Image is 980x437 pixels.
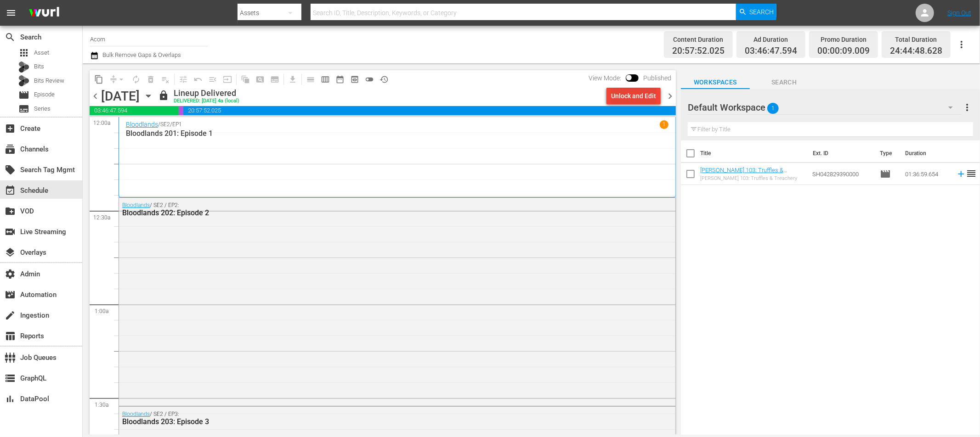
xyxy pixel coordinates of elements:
[380,75,389,84] span: history_outlined
[158,72,173,87] span: Clear Lineup
[174,88,239,98] div: Lineup Delivered
[817,33,870,46] div: Promo Duration
[18,47,29,58] span: Asset
[365,75,374,84] span: toggle_off
[700,167,787,180] a: [PERSON_NAME] 103: Truffles & Treachery
[700,140,807,166] th: Title
[962,102,973,113] span: more_vert
[817,46,870,56] span: 00:00:09.009
[205,72,220,87] span: Fill episodes with ad slates
[745,33,797,46] div: Ad Duration
[18,103,29,114] span: Series
[664,90,676,102] span: chevron_right
[809,163,877,185] td: SH042829390000
[191,72,205,87] span: Revert to Primary Episode
[611,88,656,104] div: Unlock and Edit
[5,123,16,134] span: Create
[5,289,16,300] span: Automation
[700,175,805,181] div: [PERSON_NAME] 103: Truffles & Treachery
[160,121,172,128] p: SE2 /
[179,106,183,115] span: 00:00:09.009
[122,411,622,426] div: / SE2 / EP3:
[962,96,973,118] button: more_vert
[767,99,779,118] span: 1
[90,90,101,102] span: chevron_left
[5,310,16,321] span: Ingestion
[5,373,16,384] span: GraphQL
[122,208,622,217] div: Bloodlands 202: Episode 2
[318,72,333,87] span: Week Calendar View
[902,163,952,185] td: 01:36:59.654
[681,77,750,88] span: Workspaces
[34,76,64,85] span: Bits Review
[736,4,776,20] button: Search
[347,72,362,87] span: View Backup
[807,140,875,166] th: Ext. ID
[672,46,725,56] span: 20:57:52.025
[122,202,150,208] a: Bloodlands
[106,72,129,87] span: Remove Gaps & Overlaps
[173,70,191,88] span: Customize Events
[235,70,253,88] span: Refresh All Search Blocks
[377,72,391,87] span: View History
[18,75,29,86] div: Bits Review
[129,72,143,87] span: Loop Content
[350,75,359,84] span: preview_outlined
[143,72,158,87] span: Select an event to delete
[890,33,942,46] div: Total Duration
[126,129,668,138] p: Bloodlands 201: Episode 1
[626,74,632,81] span: Toggle to switch from Published to Draft view.
[101,89,140,104] div: [DATE]
[5,269,16,280] span: Admin
[101,51,181,58] span: Bulk Remove Gaps & Overlaps
[122,202,622,217] div: / SE2 / EP2:
[966,168,977,179] span: reorder
[5,247,16,258] span: Overlays
[5,226,16,237] span: Live Streaming
[5,32,16,43] span: Search
[5,164,16,175] span: Search Tag Mgmt
[122,417,622,426] div: Bloodlands 203: Episode 3
[335,75,345,84] span: date_range_outlined
[333,72,347,87] span: Month Calendar View
[5,144,16,155] span: Channels
[5,331,16,342] span: Reports
[34,48,49,57] span: Asset
[300,70,318,88] span: Day Calendar View
[584,74,626,82] span: View Mode:
[91,72,106,87] span: Copy Lineup
[672,33,725,46] div: Content Duration
[750,4,774,20] span: Search
[947,9,971,17] a: Sign Out
[5,206,16,217] span: VOD
[688,95,962,120] div: Default Workspace
[34,62,44,71] span: Bits
[321,75,330,84] span: calendar_view_week_outlined
[639,74,676,82] span: Published
[158,90,169,101] span: lock
[158,121,160,128] p: /
[890,46,942,56] span: 24:44:48.628
[956,169,966,179] svg: Add to Schedule
[745,46,797,56] span: 03:46:47.594
[880,168,891,179] span: Episode
[172,121,182,128] p: EP1
[5,185,16,196] span: Schedule
[18,90,29,101] span: Episode
[220,72,235,87] span: Update Metadata from Key Asset
[267,72,282,87] span: Create Series Block
[900,140,955,166] th: Duration
[90,106,179,115] span: 03:46:47.594
[362,72,377,87] span: 24 hours Lineup View is OFF
[34,90,55,99] span: Episode
[183,106,676,115] span: 20:57:52.025
[875,140,900,166] th: Type
[663,121,666,128] p: 1
[282,70,300,88] span: Download as CSV
[34,104,51,113] span: Series
[122,411,150,417] a: Bloodlands
[22,2,66,24] img: ans4CAIJ8jUAAAAAAAAAAAAAAAAAAAAAAAAgQb4GAAAAAAAAAAAAAAAAAAAAAAAAJMjXAAAAAAAAAAAAAAAAAAAAAAAAgAT5G...
[5,393,16,404] span: DataPool
[18,62,29,73] div: Bits
[5,352,16,363] span: Job Queues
